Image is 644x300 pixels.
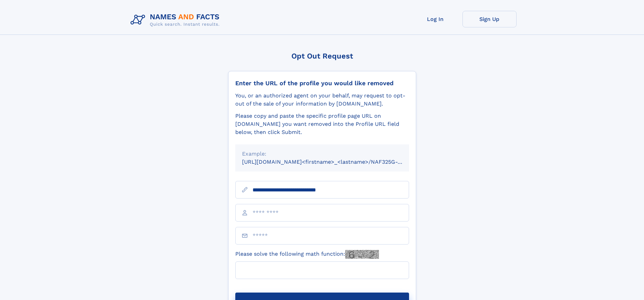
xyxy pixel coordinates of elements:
div: Enter the URL of the profile you would like removed [235,79,409,87]
div: Opt Out Request [228,52,416,60]
label: Please solve the following math function: [235,250,379,259]
img: Logo Names and Facts [128,11,225,29]
div: Please copy and paste the specific profile page URL on [DOMAIN_NAME] you want removed into the Pr... [235,112,409,136]
div: Example: [242,150,402,158]
small: [URL][DOMAIN_NAME]<firstname>_<lastname>/NAF325G-xxxxxxxx [242,159,422,165]
div: You, or an authorized agent on your behalf, may request to opt-out of the sale of your informatio... [235,92,409,108]
a: Sign Up [462,11,517,27]
a: Log In [408,11,462,27]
